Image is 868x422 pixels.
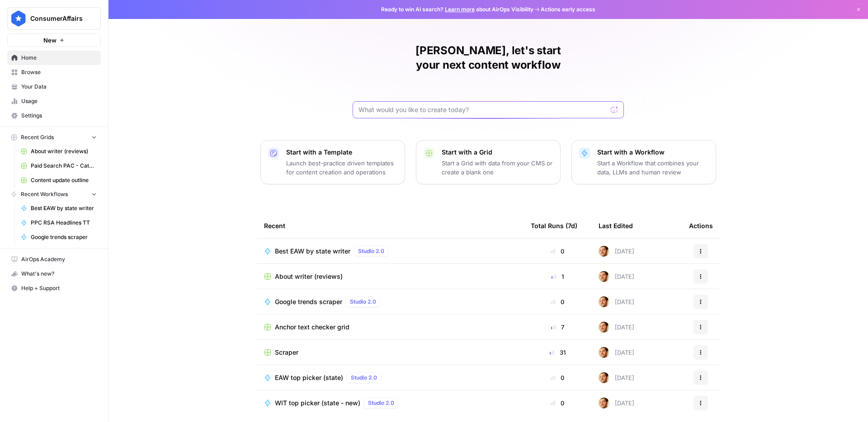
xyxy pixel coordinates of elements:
[599,271,634,282] div: [DATE]
[599,246,634,257] div: [DATE]
[599,246,609,257] img: 7dkj40nmz46gsh6f912s7bk0kz0q
[275,247,350,256] span: Best EAW by state writer
[17,159,101,173] a: Paid Search PAC - Categories
[531,297,584,306] div: 0
[7,7,101,30] button: Workspace: ConsumerAffairs
[359,105,607,114] input: What would you like to create today?
[531,213,577,238] div: Total Runs (7d)
[358,247,384,255] span: Studio 2.0
[7,51,101,65] a: Home
[531,348,584,357] div: 31
[31,204,97,212] span: Best EAW by state writer
[599,296,609,307] img: 7dkj40nmz46gsh6f912s7bk0kz0q
[275,272,343,281] span: About writer (reviews)
[286,159,397,177] p: Launch best-practice driven templates for content creation and operations
[7,33,101,47] button: New
[350,298,376,306] span: Studio 2.0
[260,140,405,184] button: Start with a TemplateLaunch best-practice driven templates for content creation and operations
[7,281,101,295] button: Help + Support
[21,284,97,292] span: Help + Support
[381,5,533,14] span: Ready to win AI search? about AirOps Visibility
[264,372,516,383] a: EAW top picker (state)Studio 2.0
[17,144,101,159] a: About writer (reviews)
[368,399,394,407] span: Studio 2.0
[264,296,516,307] a: Google trends scraperStudio 2.0
[599,398,609,408] img: 7dkj40nmz46gsh6f912s7bk0kz0q
[275,297,342,306] span: Google trends scraper
[31,147,97,155] span: About writer (reviews)
[264,213,516,238] div: Recent
[21,133,54,141] span: Recent Grids
[416,140,561,184] button: Start with a GridStart a Grid with data from your CMS or create a blank one
[17,230,101,244] a: Google trends scraper
[21,112,97,120] span: Settings
[599,271,609,282] img: 7dkj40nmz46gsh6f912s7bk0kz0q
[599,213,633,238] div: Last Edited
[599,372,634,383] div: [DATE]
[275,373,343,382] span: EAW top picker (state)
[21,97,97,105] span: Usage
[31,176,97,184] span: Content update outline
[31,219,97,227] span: PPC RSA Headlines TT
[531,323,584,332] div: 7
[353,43,624,72] h1: [PERSON_NAME], let's start your next content workflow
[17,201,101,216] a: Best EAW by state writer
[599,347,634,358] div: [DATE]
[7,188,101,201] button: Recent Workflows
[31,162,97,170] span: Paid Search PAC - Categories
[597,159,708,177] p: Start a Workflow that combines your data, LLMs and human review
[7,65,101,80] a: Browse
[599,347,609,358] img: 7dkj40nmz46gsh6f912s7bk0kz0q
[275,399,360,408] span: WIT top picker (state - new)
[541,5,595,14] span: Actions early access
[7,267,101,281] button: What's new?
[689,213,713,238] div: Actions
[31,233,97,241] span: Google trends scraper
[7,252,101,267] a: AirOps Academy
[597,148,708,157] p: Start with a Workflow
[351,374,377,382] span: Studio 2.0
[275,323,349,332] span: Anchor text checker grid
[21,83,97,91] span: Your Data
[21,54,97,62] span: Home
[8,267,100,281] div: What's new?
[21,190,68,198] span: Recent Workflows
[599,372,609,383] img: 7dkj40nmz46gsh6f912s7bk0kz0q
[264,398,516,408] a: WIT top picker (state - new)Studio 2.0
[442,148,553,157] p: Start with a Grid
[43,36,57,45] span: New
[17,216,101,230] a: PPC RSA Headlines TT
[445,6,475,13] a: Learn more
[10,10,27,27] img: ConsumerAffairs Logo
[7,94,101,108] a: Usage
[571,140,716,184] button: Start with a WorkflowStart a Workflow that combines your data, LLMs and human review
[531,373,584,382] div: 0
[21,255,97,263] span: AirOps Academy
[531,247,584,256] div: 0
[286,148,397,157] p: Start with a Template
[7,80,101,94] a: Your Data
[21,68,97,76] span: Browse
[531,272,584,281] div: 1
[17,173,101,188] a: Content update outline
[442,159,553,177] p: Start a Grid with data from your CMS or create a blank one
[531,399,584,408] div: 0
[264,323,516,332] a: Anchor text checker grid
[264,348,516,357] a: Scraper
[264,246,516,257] a: Best EAW by state writerStudio 2.0
[599,322,609,333] img: 7dkj40nmz46gsh6f912s7bk0kz0q
[7,108,101,123] a: Settings
[275,348,298,357] span: Scraper
[599,398,634,408] div: [DATE]
[599,296,634,307] div: [DATE]
[7,131,101,144] button: Recent Grids
[30,14,85,23] span: ConsumerAffairs
[599,322,634,333] div: [DATE]
[264,272,516,281] a: About writer (reviews)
